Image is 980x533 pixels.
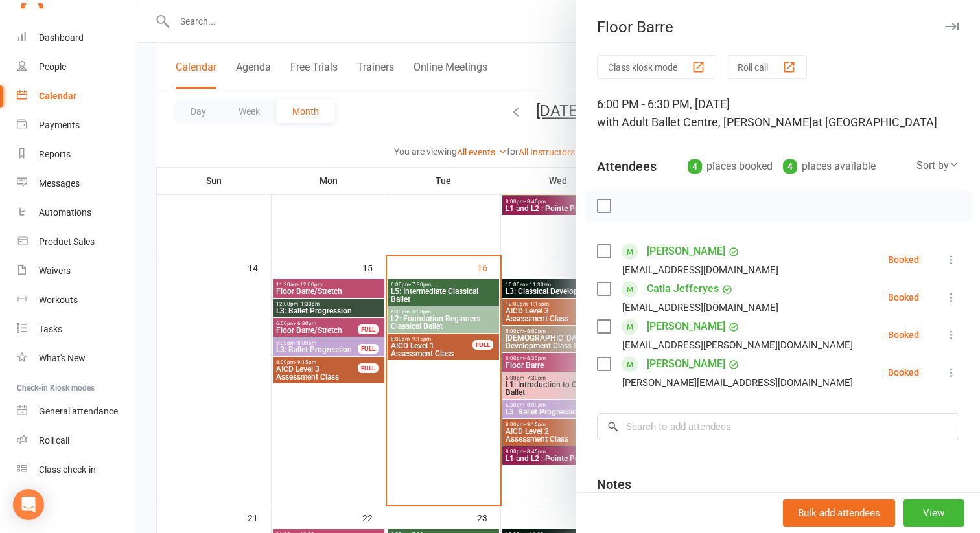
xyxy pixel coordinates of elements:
div: Automations [39,207,91,218]
div: Booked [888,293,919,302]
div: places booked [688,157,773,176]
div: Reports [39,149,71,159]
div: General attendance [39,406,118,416]
div: Dashboard [39,32,84,43]
div: Open Intercom Messenger [13,489,44,520]
div: [EMAIL_ADDRESS][DOMAIN_NAME] [622,299,778,316]
div: Booked [888,255,919,264]
div: [PERSON_NAME][EMAIL_ADDRESS][DOMAIN_NAME] [622,374,853,391]
div: Workouts [39,295,78,305]
a: Roll call [17,426,137,455]
a: Product Sales [17,227,137,256]
div: Messages [39,178,80,188]
div: Notes [597,475,631,493]
span: at [GEOGRAPHIC_DATA] [812,115,937,129]
span: with Adult Ballet Centre, [PERSON_NAME] [597,115,812,129]
a: Automations [17,198,137,227]
a: Reports [17,140,137,169]
a: [PERSON_NAME] [647,316,725,337]
a: General attendance kiosk mode [17,397,137,426]
a: Calendar [17,82,137,111]
button: Class kiosk mode [597,55,716,79]
a: [PERSON_NAME] [647,354,725,374]
div: Payments [39,120,80,130]
div: 4 [688,159,702,174]
a: Waivers [17,256,137,286]
a: Payments [17,111,137,140]
button: Bulk add attendees [783,499,895,527]
div: Booked [888,330,919,339]
div: Roll call [39,435,69,446]
div: [EMAIL_ADDRESS][DOMAIN_NAME] [622,262,778,278]
div: Tasks [39,324,62,334]
a: Dashboard [17,23,137,52]
a: Catia Jefferyes [647,278,719,299]
div: Sort by [916,157,959,174]
a: Workouts [17,286,137,315]
input: Search to add attendees [597,413,959,440]
a: Messages [17,169,137,198]
div: Class check-in [39,464,96,475]
div: 6:00 PM - 6:30 PM, [DATE] [597,95,959,131]
div: People [39,62,66,72]
div: places available [783,157,876,176]
div: Attendees [597,157,657,176]
button: Roll call [727,55,807,79]
div: Floor Barre [576,18,980,36]
div: 4 [783,159,797,174]
div: Product Sales [39,236,95,247]
div: Booked [888,368,919,377]
div: [EMAIL_ADDRESS][PERSON_NAME][DOMAIN_NAME] [622,337,853,354]
div: What's New [39,353,86,363]
a: Class kiosk mode [17,455,137,484]
a: [PERSON_NAME] [647,241,725,262]
a: What's New [17,344,137,373]
div: Waivers [39,266,71,276]
button: View [903,499,964,527]
div: Calendar [39,91,76,101]
a: Tasks [17,315,137,344]
a: People [17,52,137,82]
